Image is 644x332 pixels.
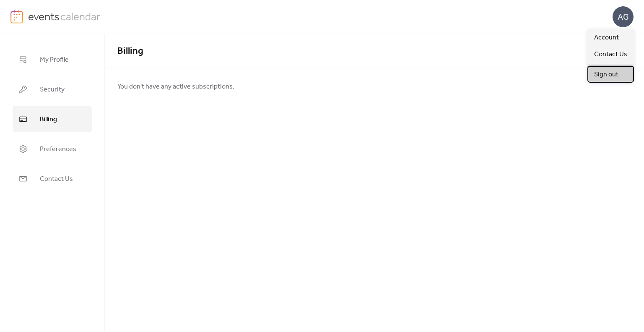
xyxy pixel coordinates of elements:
[10,10,23,24] img: logo
[594,33,619,43] span: Account
[40,53,69,66] span: My Profile
[13,136,92,162] a: Preferences
[13,106,92,132] a: Billing
[594,70,618,80] span: Sign out
[40,143,76,156] span: Preferences
[117,42,143,60] span: Billing
[40,113,57,126] span: Billing
[28,10,101,23] img: logo-type
[613,6,634,27] div: AG
[40,83,65,96] span: Security
[594,50,627,60] span: Contact Us
[587,46,634,63] a: Contact Us
[13,166,92,191] a: Contact Us
[13,47,92,72] a: My Profile
[117,82,234,92] span: You don't have any active subscriptions.
[587,29,634,46] a: Account
[13,76,92,102] a: Security
[40,173,73,186] span: Contact Us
